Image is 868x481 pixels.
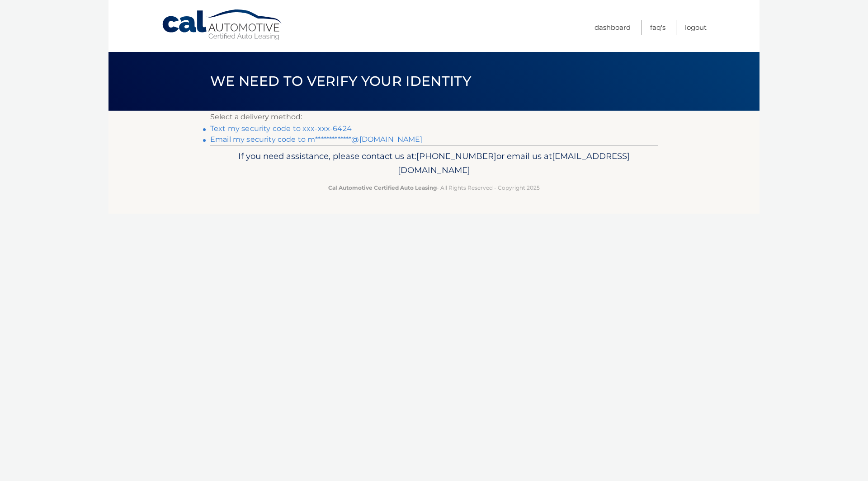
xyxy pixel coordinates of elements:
[594,20,631,35] a: Dashboard
[210,73,471,89] span: We need to verify your identity
[216,149,652,178] p: If you need assistance, please contact us at: or email us at
[210,111,658,123] p: Select a delivery method:
[328,184,437,191] strong: Cal Automotive Certified Auto Leasing
[416,151,496,161] span: [PHONE_NUMBER]
[685,20,707,35] a: Logout
[650,20,665,35] a: FAQ's
[161,9,283,41] a: Cal Automotive
[216,183,652,192] p: - All Rights Reserved - Copyright 2025
[210,124,352,133] a: Text my security code to xxx-xxx-6424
